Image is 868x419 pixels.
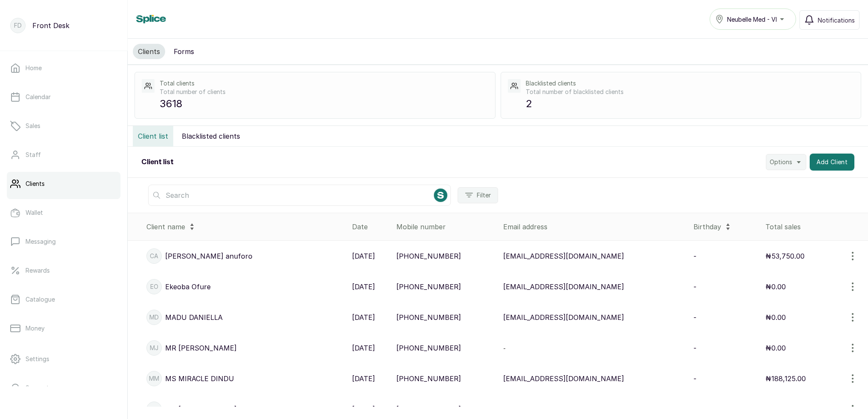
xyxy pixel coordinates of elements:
button: Client list [133,126,173,146]
h2: Client list [141,157,174,167]
a: Catalogue [7,288,120,311]
span: - [503,345,506,352]
a: Support [7,376,120,400]
a: Sales [7,114,120,138]
p: Ca [150,252,158,260]
span: Neubelle Med - VI [727,15,777,24]
p: Staff [26,151,41,159]
p: Rewards [26,266,50,275]
a: Staff [7,143,120,167]
button: Forms [169,44,199,59]
p: [DATE] [352,282,375,292]
div: Birthday [693,220,759,234]
div: Mobile number [396,222,496,232]
p: Total clients [160,79,488,88]
p: [DATE] [352,251,375,261]
a: Money [7,316,120,340]
p: Sales [26,122,40,130]
p: Settings [26,355,49,363]
button: Filter [458,187,498,203]
p: Total number of clients [160,88,488,96]
p: ₦188,125.00 [765,373,806,384]
a: Calendar [7,85,120,109]
div: Total sales [765,222,865,232]
p: [PERSON_NAME] anuforo [165,251,252,261]
button: Add Client [810,154,855,171]
button: Neubelle Med - VI [710,9,796,30]
a: Wallet [7,201,120,225]
p: [EMAIL_ADDRESS][DOMAIN_NAME] [503,373,624,384]
a: Settings [7,347,120,371]
p: 2 [526,96,854,111]
p: [EMAIL_ADDRESS][DOMAIN_NAME] [503,312,624,322]
p: [PHONE_NUMBER] [396,404,461,414]
span: Filter [477,191,491,200]
span: Options [770,158,792,166]
p: Calendar [26,93,51,101]
p: [DATE] [352,404,375,414]
p: FD [14,21,22,30]
p: [PHONE_NUMBER] [396,251,461,261]
p: - [693,282,696,292]
p: Home [26,64,42,72]
button: Options [766,154,806,170]
p: Messaging [26,237,56,246]
button: Clients [133,44,165,59]
p: - [693,251,696,261]
p: Front Desk [32,20,69,31]
a: Home [7,56,120,80]
p: - [693,404,696,414]
a: Rewards [7,259,120,282]
p: MJ [150,344,158,352]
p: ₦0.00 [765,312,786,322]
span: Notifications [818,16,855,25]
a: Clients [7,172,120,196]
p: Money [26,324,45,333]
p: [DATE] [352,312,375,322]
div: Email address [503,222,687,232]
p: [PHONE_NUMBER] [396,312,461,322]
p: [DATE] [352,373,375,384]
p: Total number of blacklisted clients [526,88,854,96]
div: Date [352,222,390,232]
p: Blacklisted clients [526,79,854,88]
p: [PHONE_NUMBER] [396,373,461,384]
p: Wallet [26,208,43,217]
p: - [693,312,696,322]
p: [EMAIL_ADDRESS][DOMAIN_NAME] [503,282,624,292]
input: Search [148,185,451,206]
p: MS [PERSON_NAME] [165,404,237,414]
p: [PHONE_NUMBER] [396,282,461,292]
p: Clients [26,180,45,188]
button: Notifications [799,10,859,30]
p: ₦0.00 [765,282,786,292]
p: Ekeoba Ofure [165,282,211,292]
p: ₦53,750.00 [765,251,805,261]
p: Catalogue [26,295,55,304]
p: MD [149,313,159,322]
p: [EMAIL_ADDRESS][DOMAIN_NAME] [503,251,624,261]
a: Messaging [7,230,120,254]
p: - [693,343,696,353]
p: MS MIRACLE DINDU [165,373,234,384]
div: Client name [146,220,345,234]
p: ₦0.00 [765,343,786,353]
p: [DATE] [352,343,375,353]
p: 3618 [160,96,488,111]
span: - [503,406,506,413]
p: [PHONE_NUMBER] [396,343,461,353]
p: EO [150,282,158,291]
p: Support [26,384,49,392]
p: MM [149,374,159,383]
p: MA [149,405,159,413]
p: ₦0.00 [765,404,786,414]
p: MR [PERSON_NAME] [165,343,237,353]
p: MADU DANIELLA [165,312,223,322]
p: - [693,373,696,384]
button: Blacklisted clients [177,126,245,146]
